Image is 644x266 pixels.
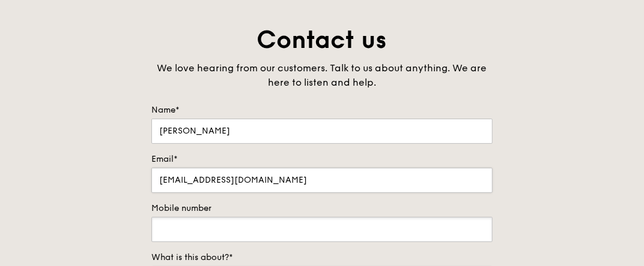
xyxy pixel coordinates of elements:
[151,252,493,264] label: What is this about?*
[151,24,493,56] h1: Contact us
[151,104,493,116] label: Name*
[151,61,493,90] div: We love hearing from our customers. Talk to us about anything. We are here to listen and help.
[151,153,493,165] label: Email*
[151,202,493,214] label: Mobile number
